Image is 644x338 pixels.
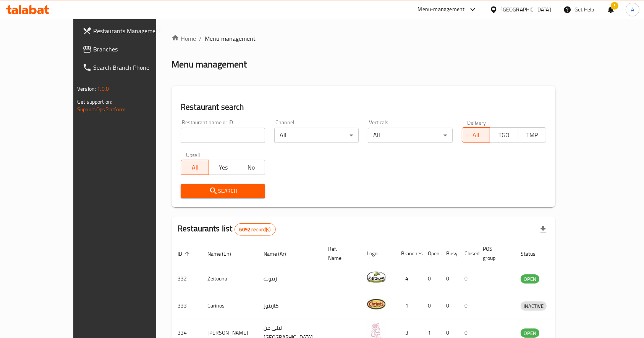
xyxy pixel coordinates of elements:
[207,249,241,258] span: Name (En)
[172,34,196,43] a: Home
[328,244,351,263] span: Ref. Name
[257,265,322,292] td: زيتونة
[521,249,545,258] span: Status
[235,223,276,235] div: Total records count
[422,242,440,265] th: Open
[76,40,181,58] a: Branches
[521,329,539,338] span: OPEN
[172,292,201,319] td: 333
[458,265,477,292] td: 0
[237,160,265,175] button: No
[467,120,486,125] label: Delivery
[521,275,539,284] span: OPEN
[209,160,237,175] button: Yes
[76,22,181,40] a: Restaurants Management
[395,265,422,292] td: 4
[440,265,458,292] td: 0
[77,97,112,107] span: Get support on:
[465,130,487,141] span: All
[201,292,257,319] td: Carinos
[201,265,257,292] td: Zeitouna
[212,162,234,173] span: Yes
[172,34,555,43] nav: breadcrumb
[178,249,192,258] span: ID
[490,127,518,143] button: TGO
[205,34,256,43] span: Menu management
[521,328,539,338] div: OPEN
[257,292,322,319] td: كارينوز
[199,34,202,43] li: /
[395,292,422,319] td: 1
[631,5,634,14] span: A
[181,160,209,175] button: All
[395,242,422,265] th: Branches
[418,5,465,14] div: Menu-management
[235,226,275,233] span: 6092 record(s)
[422,265,440,292] td: 0
[172,265,201,292] td: 332
[93,45,175,54] span: Branches
[97,84,109,94] span: 1.0.0
[521,302,547,311] span: INACTIVE
[518,127,546,143] button: TMP
[186,152,200,157] label: Upsell
[181,128,265,143] input: Search for restaurant name or ID..
[440,292,458,319] td: 0
[367,295,386,314] img: Carinos
[93,26,175,35] span: Restaurants Management
[77,104,126,114] a: Support.OpsPlatform
[458,242,477,265] th: Closed
[493,130,515,141] span: TGO
[458,292,477,319] td: 0
[483,244,505,263] span: POS group
[367,268,386,287] img: Zeitouna
[264,249,296,258] span: Name (Ar)
[521,274,539,284] div: OPEN
[521,301,547,311] div: INACTIVE
[240,162,262,173] span: No
[440,242,458,265] th: Busy
[422,292,440,319] td: 0
[184,162,206,173] span: All
[501,5,551,14] div: [GEOGRAPHIC_DATA]
[77,84,96,94] span: Version:
[172,58,247,70] h2: Menu management
[187,186,259,196] span: Search
[462,127,490,143] button: All
[178,223,276,235] h2: Restaurants list
[181,184,265,198] button: Search
[361,242,395,265] th: Logo
[181,101,546,113] h2: Restaurant search
[534,220,552,239] div: Export file
[368,128,452,143] div: All
[521,130,543,141] span: TMP
[76,58,181,77] a: Search Branch Phone
[93,63,175,72] span: Search Branch Phone
[274,128,359,143] div: All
